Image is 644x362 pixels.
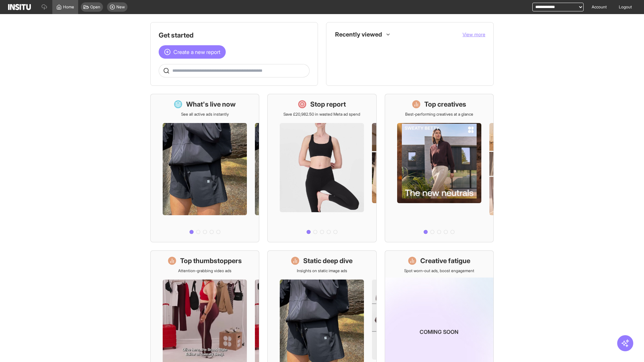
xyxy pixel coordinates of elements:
span: New [116,4,125,10]
a: Stop reportSave £20,982.50 in wasted Meta ad spend [267,94,376,242]
h1: Stop report [310,100,346,109]
img: Logo [8,4,31,10]
h1: Get started [159,31,310,40]
a: What's live nowSee all active ads instantly [150,94,259,242]
div: Insights [337,59,345,67]
h1: What's live now [186,100,236,109]
p: Best-performing creatives at a glance [405,112,473,117]
p: Insights on static image ads [297,268,347,274]
h1: Top thumbstoppers [180,256,242,265]
button: Create a new report [159,45,226,59]
span: Create a new report [173,48,220,56]
div: Insights [337,44,345,52]
span: Home [63,4,74,10]
p: See all active ads instantly [181,112,229,117]
span: Placements [349,45,370,51]
h1: Top creatives [424,100,466,109]
p: Attention-grabbing video ads [178,268,231,274]
span: Open [90,4,100,10]
span: View more [463,32,485,37]
h1: Static deep dive [303,256,353,265]
span: Placements [349,45,480,51]
a: Top creativesBest-performing creatives at a glance [385,94,494,242]
p: Save £20,982.50 in wasted Meta ad spend [283,112,360,117]
span: TikTok Ads [349,60,369,65]
button: View more [463,31,485,38]
span: TikTok Ads [349,60,480,65]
